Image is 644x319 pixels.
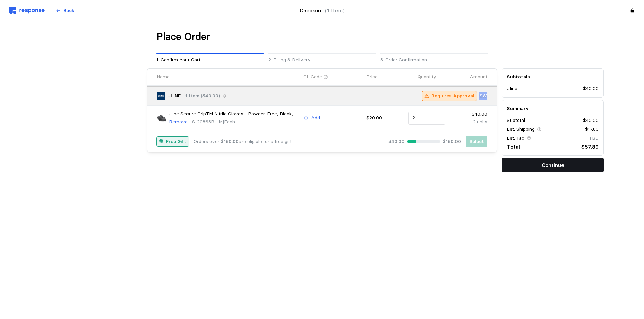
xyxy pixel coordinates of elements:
span: | S-20863BL-M [189,118,223,125]
p: Free Gift [166,138,186,145]
p: SW [479,92,487,100]
p: Requires Approval [431,92,474,100]
p: $40.00 [388,138,405,145]
b: $150.00 [221,138,239,144]
button: Back [52,4,78,17]
p: 1. Confirm Your Cart [156,56,264,64]
p: $17.89 [585,126,599,133]
p: $57.89 [581,143,599,151]
img: S-20863BL-M [157,113,166,123]
p: Uline Secure GripTM Nitrile Gloves - Powder-Free, Black, Medium [169,110,299,118]
p: Est. Tax [507,135,524,142]
p: $40.00 [450,111,487,118]
p: Amount [470,73,487,81]
p: Remove [169,118,188,126]
p: Uline [507,85,517,92]
p: Quantity [418,73,436,81]
h5: Summary [507,105,599,112]
p: TBD [589,135,599,142]
p: Continue [542,161,564,169]
button: Remove [169,118,188,126]
span: | Each [223,118,235,125]
p: 3. Order Confirmation [380,56,488,64]
p: 2 units [450,118,487,126]
img: svg%3e [9,7,45,14]
p: $40.00 [583,117,599,124]
p: Total [507,143,520,151]
p: Back [63,7,74,14]
p: Subtotal [507,117,525,124]
button: Continue [502,158,604,172]
p: Est. Shipping [507,126,535,133]
p: · 1 Item ($40.00) [183,92,220,100]
p: $20.00 [366,114,404,122]
h5: Subtotals [507,73,599,80]
p: GL Code [303,73,322,81]
h1: Place Order [156,30,210,44]
p: Add [311,114,320,122]
p: Orders over are eligible for a free gift. [194,138,293,145]
p: Price [366,73,378,81]
p: 2. Billing & Delivery [268,56,376,64]
button: Add [303,114,320,122]
span: (1 Item) [325,7,345,14]
p: Name [157,73,170,81]
p: $40.00 [583,85,599,92]
input: Qty [412,112,442,124]
p: $150.00 [443,138,461,145]
h4: Checkout [300,6,345,15]
p: ULINE [167,92,181,100]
